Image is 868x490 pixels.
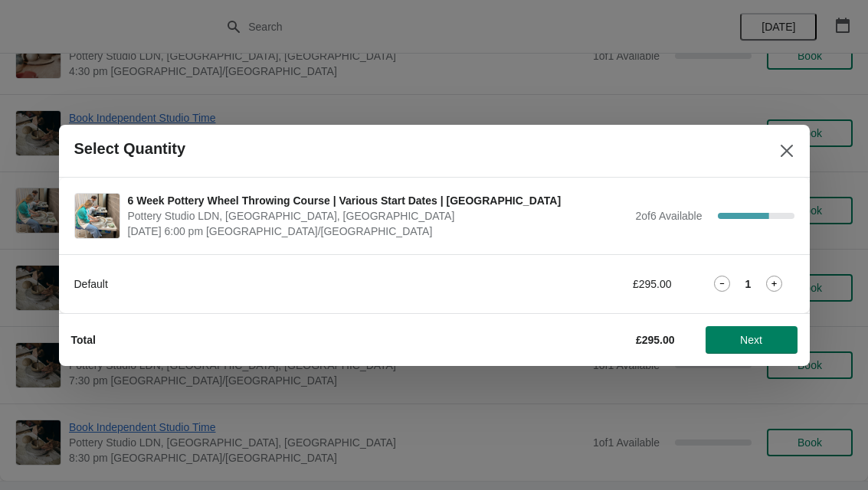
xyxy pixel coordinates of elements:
[773,137,801,165] button: Close
[745,276,752,292] strong: 1
[74,276,500,292] div: Default
[636,210,703,222] span: 2 of 6 Available
[128,193,628,208] span: 6 Week Pottery Wheel Throwing Course | Various Start Dates | [GEOGRAPHIC_DATA]
[71,334,96,346] strong: Total
[530,276,672,292] div: £295.00
[636,334,675,346] strong: £295.00
[740,334,762,346] span: Next
[75,194,120,238] img: 6 Week Pottery Wheel Throwing Course | Various Start Dates | Greenwich Studio | Pottery Studio LD...
[128,224,628,239] span: [DATE] 6:00 pm [GEOGRAPHIC_DATA]/[GEOGRAPHIC_DATA]
[74,140,186,158] h2: Select Quantity
[128,208,628,224] span: Pottery Studio LDN, [GEOGRAPHIC_DATA], [GEOGRAPHIC_DATA]
[706,326,798,354] button: Next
